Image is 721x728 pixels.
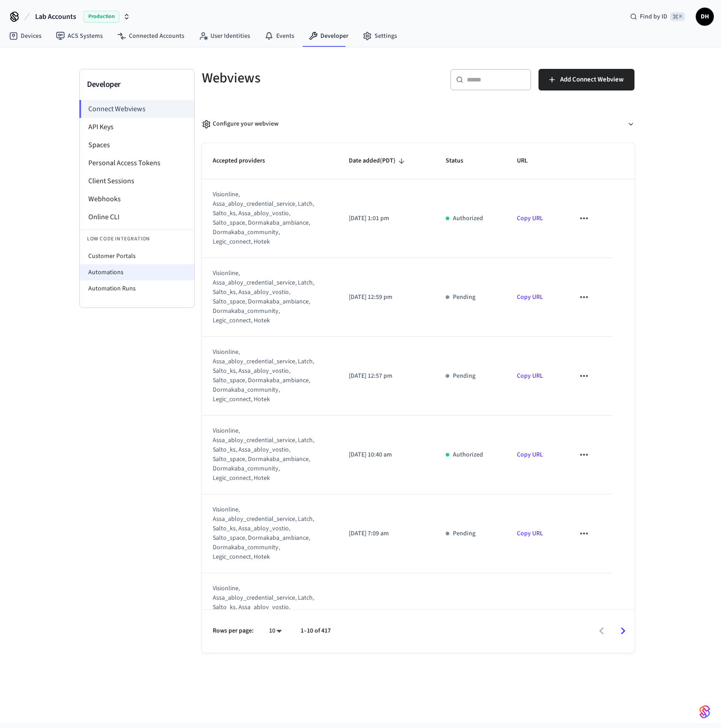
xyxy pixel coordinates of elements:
[640,12,667,21] span: Find by ID
[80,280,194,297] li: Automation Runs
[453,529,475,538] p: Pending
[517,529,543,538] a: Copy URL
[213,584,316,641] div: visionline, assa_abloy_credential_service, latch, salto_ks, assa_abloy_vostio, salto_space, dorma...
[80,154,194,172] li: Personal Access Tokens
[80,172,194,190] li: Client Sessions
[453,450,483,460] p: Authorized
[623,9,692,25] div: Find by ID⌘ K
[699,705,710,719] img: SeamLogoGradient.69752ec5.svg
[265,624,286,638] div: 10
[349,529,424,538] p: [DATE] 7:09 am
[538,69,634,90] button: Add Connect Webview
[80,230,194,248] li: Low Code Integration
[80,136,194,154] li: Spaces
[349,214,424,223] p: [DATE] 1:01 pm
[301,28,356,44] a: Developer
[80,264,194,280] li: Automations
[202,119,278,129] div: Configure your webview
[349,450,424,460] p: [DATE] 10:40 am
[213,190,316,247] div: visionline, assa_abloy_credential_service, latch, salto_ks, assa_abloy_vostio, salto_space, dorma...
[213,269,316,326] div: visionline, assa_abloy_credential_service, latch, salto_ks, assa_abloy_vostio, salto_space, dorma...
[87,78,187,91] h3: Developer
[213,626,254,636] p: Rows per page:
[257,28,301,44] a: Events
[560,74,624,86] span: Add Connect Webview
[79,100,194,118] li: Connect Webviews
[213,426,316,483] div: visionline, assa_abloy_credential_service, latch, salto_ks, assa_abloy_vostio, salto_space, dorma...
[517,154,539,168] span: URL
[213,348,316,404] div: visionline, assa_abloy_credential_service, latch, salto_ks, assa_abloy_vostio, salto_space, dorma...
[192,28,257,44] a: User Identities
[202,112,634,136] button: Configure your webview
[202,69,413,87] h5: Webviews
[80,208,194,226] li: Online CLI
[349,154,407,168] span: Date added(PDT)
[446,154,475,168] span: Status
[453,293,475,302] p: Pending
[80,248,194,264] li: Customer Portals
[2,28,49,44] a: Devices
[301,626,331,636] p: 1–10 of 417
[35,11,76,22] span: Lab Accounts
[670,12,685,21] span: ⌘ K
[517,214,543,223] a: Copy URL
[453,371,475,381] p: Pending
[213,154,277,168] span: Accepted providers
[80,190,194,208] li: Webhooks
[517,371,543,380] a: Copy URL
[349,608,424,617] p: [DATE] 7:06 am
[453,608,475,617] p: Pending
[356,28,404,44] a: Settings
[349,371,424,381] p: [DATE] 12:57 pm
[349,293,424,302] p: [DATE] 12:59 pm
[49,28,110,44] a: ACS Systems
[696,8,714,26] button: DH
[213,505,316,562] div: visionline, assa_abloy_credential_service, latch, salto_ks, assa_abloy_vostio, salto_space, dorma...
[110,28,192,44] a: Connected Accounts
[517,293,543,302] a: Copy URL
[517,450,543,459] a: Copy URL
[517,608,543,617] a: Copy URL
[453,214,483,223] p: Authorized
[80,118,194,136] li: API Keys
[83,11,119,23] span: Production
[612,620,634,642] button: Go to next page
[697,9,713,25] span: DH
